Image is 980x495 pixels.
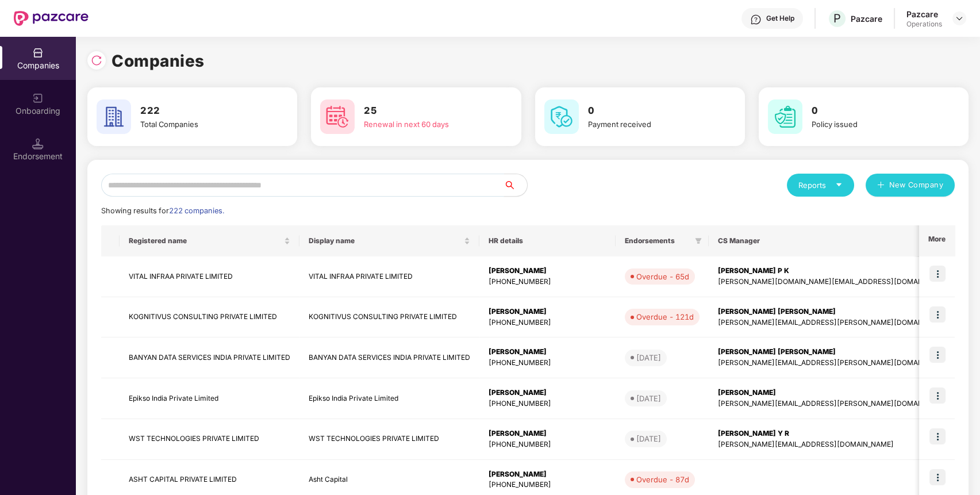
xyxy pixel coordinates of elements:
div: [PERSON_NAME] [489,469,606,480]
h3: 0 [812,103,936,118]
div: Reports [798,179,843,191]
span: filter [695,237,702,244]
img: icon [929,469,946,485]
td: VITAL INFRAA PRIVATE LIMITED [299,256,479,297]
img: svg+xml;base64,PHN2ZyB3aWR0aD0iMjAiIGhlaWdodD0iMjAiIHZpZXdCb3g9IjAgMCAyMCAyMCIgZmlsbD0ibm9uZSIgeG... [32,93,44,104]
div: Operations [906,20,942,29]
td: BANYAN DATA SERVICES INDIA PRIVATE LIMITED [120,337,299,378]
img: icon [929,266,946,282]
th: Registered name [120,225,299,256]
div: [PERSON_NAME][EMAIL_ADDRESS][PERSON_NAME][DOMAIN_NAME] [718,358,951,369]
span: Display name [309,236,462,245]
img: svg+xml;base64,PHN2ZyB4bWxucz0iaHR0cDovL3d3dy53My5vcmcvMjAwMC9zdmciIHdpZHRoPSI2MCIgaGVpZ2h0PSI2MC... [320,99,355,134]
td: Epikso India Private Limited [120,378,299,419]
div: Pazcare [851,13,882,24]
img: svg+xml;base64,PHN2ZyBpZD0iRHJvcGRvd24tMzJ4MzIiIHhtbG5zPSJodHRwOi8vd3d3LnczLm9yZy8yMDAwL3N2ZyIgd2... [955,14,964,23]
button: search [504,174,528,197]
div: [PERSON_NAME] [PERSON_NAME] [718,306,951,317]
td: WST TECHNOLOGIES PRIVATE LIMITED [299,419,479,460]
div: Get Help [766,14,794,23]
div: [PERSON_NAME] [489,266,606,277]
div: [PERSON_NAME] [489,387,606,398]
span: 222 companies. [169,206,224,215]
div: [PERSON_NAME][EMAIL_ADDRESS][PERSON_NAME][DOMAIN_NAME] [718,398,951,409]
span: CS Manager [718,236,941,245]
img: icon [929,428,946,444]
h3: 25 [364,103,489,118]
div: Policy issued [812,118,936,130]
div: Pazcare [906,9,942,20]
img: svg+xml;base64,PHN2ZyB4bWxucz0iaHR0cDovL3d3dy53My5vcmcvMjAwMC9zdmciIHdpZHRoPSI2MCIgaGVpZ2h0PSI2MC... [97,99,131,134]
div: [PHONE_NUMBER] [489,479,606,490]
div: Renewal in next 60 days [364,118,489,130]
th: Display name [299,225,479,256]
div: [PERSON_NAME][DOMAIN_NAME][EMAIL_ADDRESS][DOMAIN_NAME] [718,277,951,287]
h3: 0 [588,103,713,118]
div: [PHONE_NUMBER] [489,398,606,409]
td: Epikso India Private Limited [299,378,479,419]
div: [PERSON_NAME] [489,347,606,358]
img: svg+xml;base64,PHN2ZyBpZD0iUmVsb2FkLTMyeDMyIiB4bWxucz0iaHR0cDovL3d3dy53My5vcmcvMjAwMC9zdmciIHdpZH... [91,55,102,66]
div: [PERSON_NAME] [489,306,606,317]
td: BANYAN DATA SERVICES INDIA PRIVATE LIMITED [299,337,479,378]
div: Total Companies [140,118,265,130]
span: caret-down [835,181,843,189]
span: P [833,11,841,25]
button: plusNew Company [866,174,955,197]
span: Registered name [129,236,282,245]
img: svg+xml;base64,PHN2ZyB4bWxucz0iaHR0cDovL3d3dy53My5vcmcvMjAwMC9zdmciIHdpZHRoPSI2MCIgaGVpZ2h0PSI2MC... [544,99,579,134]
img: svg+xml;base64,PHN2ZyBpZD0iSGVscC0zMngzMiIgeG1sbnM9Imh0dHA6Ly93d3cudzMub3JnLzIwMDAvc3ZnIiB3aWR0aD... [750,14,762,25]
span: Endorsements [625,236,690,245]
img: svg+xml;base64,PHN2ZyB4bWxucz0iaHR0cDovL3d3dy53My5vcmcvMjAwMC9zdmciIHdpZHRoPSI2MCIgaGVpZ2h0PSI2MC... [768,99,802,134]
h1: Companies [112,48,205,74]
div: [PHONE_NUMBER] [489,277,606,287]
img: icon [929,387,946,404]
td: VITAL INFRAA PRIVATE LIMITED [120,256,299,297]
div: [PERSON_NAME] [PERSON_NAME] [718,347,951,358]
span: Showing results for [101,206,224,215]
h3: 222 [140,103,265,118]
img: New Pazcare Logo [14,11,89,26]
img: icon [929,306,946,323]
td: KOGNITIVUS CONSULTING PRIVATE LIMITED [299,297,479,338]
span: plus [877,181,885,190]
div: [PERSON_NAME][EMAIL_ADDRESS][DOMAIN_NAME] [718,439,951,450]
div: Payment received [588,118,713,130]
th: HR details [479,225,616,256]
img: svg+xml;base64,PHN2ZyB3aWR0aD0iMTQuNSIgaGVpZ2h0PSIxNC41IiB2aWV3Qm94PSIwIDAgMTYgMTYiIGZpbGw9Im5vbm... [32,138,44,149]
div: [DATE] [636,393,661,404]
div: [DATE] [636,433,661,444]
th: More [919,225,955,256]
div: [PERSON_NAME] P K [718,266,951,277]
div: [PHONE_NUMBER] [489,317,606,328]
div: Overdue - 87d [636,474,689,485]
div: [PERSON_NAME] Y R [718,428,951,439]
div: [PHONE_NUMBER] [489,439,606,450]
div: [PERSON_NAME][EMAIL_ADDRESS][PERSON_NAME][DOMAIN_NAME] [718,317,951,328]
div: [PHONE_NUMBER] [489,358,606,369]
td: WST TECHNOLOGIES PRIVATE LIMITED [120,419,299,460]
div: [PERSON_NAME] [718,387,951,398]
div: Overdue - 121d [636,311,694,323]
img: svg+xml;base64,PHN2ZyBpZD0iQ29tcGFuaWVzIiB4bWxucz0iaHR0cDovL3d3dy53My5vcmcvMjAwMC9zdmciIHdpZHRoPS... [32,47,44,59]
span: filter [693,234,704,248]
div: [PERSON_NAME] [489,428,606,439]
span: New Company [889,179,944,191]
td: KOGNITIVUS CONSULTING PRIVATE LIMITED [120,297,299,338]
span: search [504,181,527,190]
div: [DATE] [636,352,661,363]
img: icon [929,347,946,363]
div: Overdue - 65d [636,271,689,282]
